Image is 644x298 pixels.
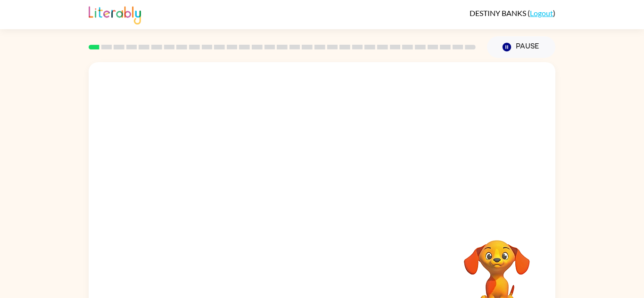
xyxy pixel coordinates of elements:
[487,36,555,58] button: Pause
[470,8,555,17] div: ( )
[470,8,528,17] span: DESTINY BANKS
[530,8,553,17] a: Logout
[89,4,141,24] img: Literably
